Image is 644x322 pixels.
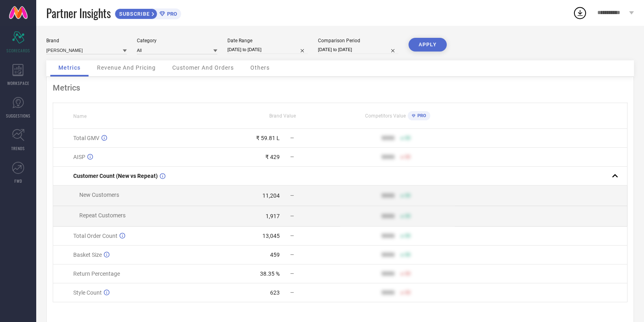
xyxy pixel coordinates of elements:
div: Date Range [227,38,308,43]
span: — [290,271,294,277]
span: SUBSCRIBE [115,11,152,17]
span: New Customers [79,192,119,198]
span: Brand Value [269,113,296,119]
div: Category [137,38,217,43]
div: Comparison Period [318,38,398,43]
div: 9999 [382,213,394,219]
span: Total GMV [73,135,99,141]
span: Competitors Value [365,113,406,119]
div: ₹ 429 [265,154,280,160]
span: 50 [405,135,411,141]
div: 9999 [382,289,394,296]
div: 13,045 [262,233,280,239]
span: Others [250,64,270,71]
span: 50 [405,271,411,277]
input: Select date range [227,45,308,54]
div: 11,204 [262,192,280,199]
span: — [290,154,294,160]
span: Total Order Count [73,233,118,239]
span: Customer Count (New vs Repeat) [73,173,158,179]
span: Basket Size [73,252,102,258]
div: 9999 [382,154,394,160]
span: PRO [415,113,426,118]
span: 50 [405,233,411,239]
span: SCORECARDS [6,47,30,54]
span: — [290,213,294,219]
span: Style Count [73,289,102,296]
span: 50 [405,154,411,160]
div: Brand [46,38,127,43]
span: 50 [405,252,411,258]
span: TRENDS [11,145,25,151]
span: — [290,252,294,258]
div: 9999 [382,192,394,199]
span: AISP [73,154,85,160]
span: — [290,290,294,295]
span: Partner Insights [46,5,111,21]
span: Repeat Customers [79,212,126,219]
span: Return Percentage [73,270,120,277]
span: FWD [14,178,22,184]
span: WORKSPACE [7,80,29,86]
span: 50 [405,290,411,295]
div: Open download list [573,6,587,20]
span: Customer And Orders [172,64,234,71]
div: 1,917 [266,213,280,219]
input: Select comparison period [318,45,398,54]
div: 9999 [382,252,394,258]
div: 459 [270,252,280,258]
span: — [290,135,294,141]
div: 38.35 % [260,270,280,277]
a: SUBSCRIBEPRO [115,6,181,19]
span: Name [73,114,87,119]
div: 623 [270,289,280,296]
span: 50 [405,213,411,219]
span: SUGGESTIONS [6,113,31,119]
span: PRO [165,11,177,17]
div: ₹ 59.81 L [256,135,280,141]
button: APPLY [409,38,447,52]
div: 9999 [382,233,394,239]
span: Revenue And Pricing [97,64,156,71]
div: Metrics [53,83,627,93]
span: — [290,193,294,198]
span: — [290,233,294,239]
span: Metrics [58,64,80,71]
div: 9999 [382,270,394,277]
div: 9999 [382,135,394,141]
span: 50 [405,193,411,198]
